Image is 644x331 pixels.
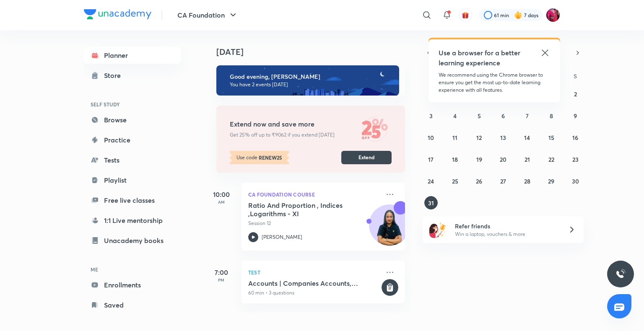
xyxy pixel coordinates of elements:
button: August 16, 2025 [569,131,582,144]
button: August 13, 2025 [496,131,510,144]
p: CA Foundation Course [248,189,380,199]
strong: RENEW25 [257,154,282,161]
abbr: August 12, 2025 [476,134,482,142]
abbr: August 13, 2025 [500,134,506,142]
button: August 25, 2025 [448,174,462,188]
a: Unacademy books [84,232,181,249]
button: August 11, 2025 [448,131,462,144]
h5: Accounts | Companies Accounts, Partnership Accounts, Basics of Accounting [248,279,380,287]
button: August 18, 2025 [448,153,462,166]
abbr: August 21, 2025 [525,155,530,163]
button: August 6, 2025 [496,109,510,122]
p: Win a laptop, vouchers & more [455,230,558,238]
p: PM [205,277,238,282]
button: August 7, 2025 [520,109,534,122]
a: Saved [84,297,181,313]
abbr: August 17, 2025 [428,155,434,163]
p: You have 2 events [DATE] [230,81,392,88]
img: evening [216,65,399,96]
h5: Ratio And Proportion , Indices ,Logarithms - XI [248,201,353,218]
p: We recommend using the Chrome browser to ensure you get the most up-to-date learning experience w... [439,71,550,94]
a: Enrollments [84,277,181,293]
abbr: August 11, 2025 [452,134,457,142]
abbr: August 23, 2025 [572,155,579,163]
button: August 20, 2025 [496,153,510,166]
a: Company Logo [84,9,151,21]
button: August 17, 2025 [424,153,438,166]
abbr: August 24, 2025 [428,177,434,185]
abbr: August 25, 2025 [452,177,458,185]
abbr: August 15, 2025 [548,134,554,142]
abbr: August 20, 2025 [500,155,506,163]
abbr: August 7, 2025 [526,112,529,120]
abbr: August 31, 2025 [428,199,434,207]
a: Store [84,67,181,84]
img: streak [514,11,522,19]
a: Browse [84,111,181,128]
p: AM [205,199,238,204]
h5: 10:00 [205,189,238,199]
a: Tests [84,152,181,168]
h6: Refer friends [455,222,558,230]
button: August 12, 2025 [473,131,486,144]
abbr: August 19, 2025 [476,155,482,163]
abbr: Saturday [574,72,577,80]
button: August 5, 2025 [473,109,486,122]
a: Planner [84,47,181,64]
abbr: August 2, 2025 [574,90,577,98]
img: referral [429,221,446,238]
button: avatar [459,8,472,22]
img: avatar [462,11,469,19]
a: 1:1 Live mentorship [84,212,181,229]
a: Practice [84,132,181,148]
button: August 4, 2025 [448,109,462,122]
img: ttu [615,269,626,279]
button: August 19, 2025 [473,153,486,166]
button: August 30, 2025 [569,174,582,188]
p: Use code [230,151,289,164]
abbr: August 14, 2025 [524,134,530,142]
button: CA Foundation [172,7,243,23]
abbr: August 6, 2025 [501,112,505,120]
abbr: August 5, 2025 [478,112,481,120]
img: Company Logo [84,9,151,19]
abbr: August 26, 2025 [476,177,482,185]
button: August 28, 2025 [520,174,534,188]
button: Extend [341,151,392,164]
button: August 2, 2025 [569,87,582,101]
abbr: August 4, 2025 [453,112,457,120]
h6: SELF STUDY [84,97,181,111]
button: August 23, 2025 [569,153,582,166]
abbr: August 8, 2025 [550,112,553,120]
h6: Good evening, [PERSON_NAME] [230,73,392,80]
button: August 29, 2025 [545,174,558,188]
button: August 10, 2025 [424,131,438,144]
a: Free live classes [84,192,181,209]
abbr: August 30, 2025 [572,177,579,185]
p: 60 min • 3 questions [248,289,380,297]
abbr: August 9, 2025 [574,112,577,120]
div: Store [104,70,126,80]
h6: ME [84,262,181,277]
button: August 14, 2025 [520,131,534,144]
abbr: August 18, 2025 [452,155,458,163]
button: August 26, 2025 [473,174,486,188]
img: Anushka Gupta [546,8,560,22]
button: August 24, 2025 [424,174,438,188]
button: August 3, 2025 [424,109,438,122]
a: Playlist [84,172,181,189]
button: August 22, 2025 [545,153,558,166]
abbr: August 3, 2025 [429,112,433,120]
p: Test [248,267,380,277]
img: Avatar [369,209,410,249]
abbr: August 27, 2025 [500,177,506,185]
p: Session 12 [248,220,380,227]
abbr: August 16, 2025 [572,134,578,142]
button: August 8, 2025 [545,109,558,122]
h5: 7:00 [205,267,238,277]
button: August 15, 2025 [545,131,558,144]
h4: [DATE] [216,47,413,57]
h5: Use a browser for a better learning experience [439,48,522,68]
p: Get 25% off up to ₹9062 if you extend [DATE] [230,132,358,138]
abbr: August 29, 2025 [548,177,554,185]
